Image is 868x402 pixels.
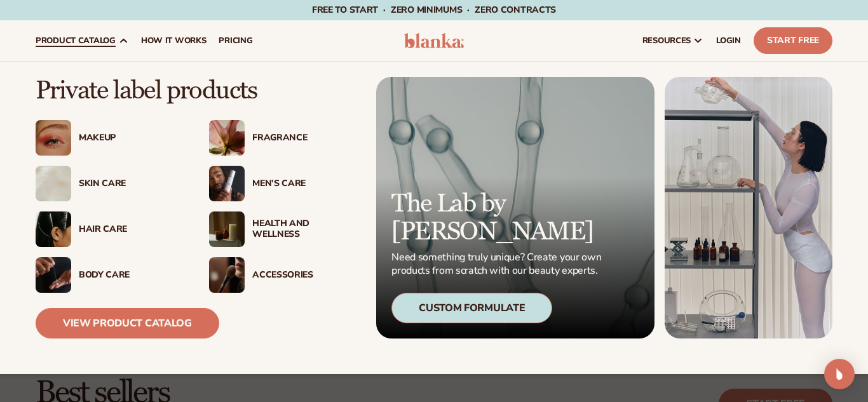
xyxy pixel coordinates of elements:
span: Free to start · ZERO minimums · ZERO contracts [312,4,556,16]
div: Fragrance [252,133,357,144]
img: Pink blooming flower. [209,120,245,156]
a: Microscopic product formula. The Lab by [PERSON_NAME] Need something truly unique? Create your ow... [376,77,654,338]
div: Open Intercom Messenger [824,359,855,389]
div: Health And Wellness [252,218,357,240]
a: Candles and incense on table. Health And Wellness [209,211,357,247]
span: pricing [219,36,252,46]
img: Candles and incense on table. [209,211,245,247]
img: Cream moisturizer swatch. [36,166,71,201]
img: logo [404,33,464,48]
div: Makeup [79,133,184,144]
p: The Lab by [PERSON_NAME] [391,190,605,246]
a: Female hair pulled back with clips. Hair Care [36,211,184,247]
a: resources [636,20,710,61]
div: Men’s Care [252,178,357,189]
div: Body Care [79,270,184,281]
a: LOGIN [710,20,747,61]
img: Male hand applying moisturizer. [36,257,71,293]
a: View Product Catalog [36,308,219,338]
a: Pink blooming flower. Fragrance [209,120,357,156]
span: How It Works [141,36,207,46]
img: Female hair pulled back with clips. [36,211,71,247]
a: Female with makeup brush. Accessories [209,257,357,293]
div: Skin Care [79,178,184,189]
img: Female with makeup brush. [209,257,245,293]
div: Custom Formulate [391,293,552,323]
span: resources [642,36,691,46]
a: Male hand applying moisturizer. Body Care [36,257,184,293]
a: Male holding moisturizer bottle. Men’s Care [209,166,357,201]
a: Female with glitter eye makeup. Makeup [36,120,184,156]
p: Private label products [36,77,357,105]
a: How It Works [135,20,213,61]
div: Accessories [252,270,357,281]
div: Hair Care [79,224,184,235]
span: LOGIN [716,36,741,46]
span: product catalog [36,36,116,46]
a: Cream moisturizer swatch. Skin Care [36,166,184,201]
img: Female with glitter eye makeup. [36,120,71,156]
p: Need something truly unique? Create your own products from scratch with our beauty experts. [391,251,605,278]
a: pricing [212,20,259,61]
a: Start Free [754,27,832,54]
img: Female in lab with equipment. [665,77,832,338]
img: Male holding moisturizer bottle. [209,166,245,201]
a: product catalog [29,20,135,61]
